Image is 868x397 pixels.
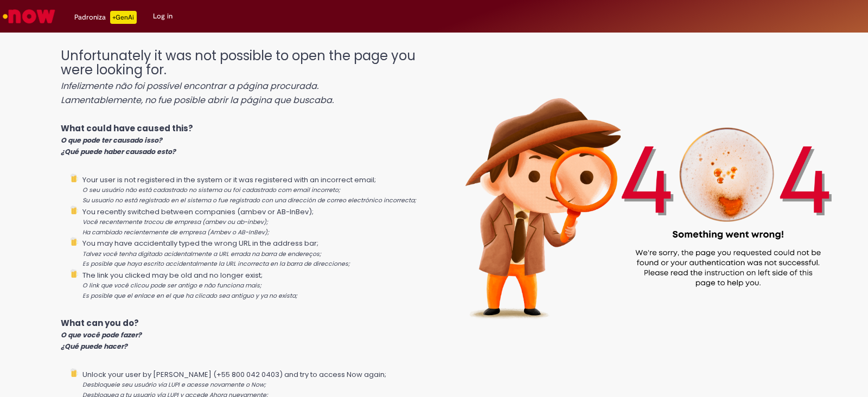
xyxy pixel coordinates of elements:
[82,250,321,258] i: Talvez você tenha digitado acidentalmente a URL errada na barra de endereços;
[82,228,269,236] i: Ha cambiado recientemente de empresa (Ambev o AB-InBev);
[74,11,137,24] div: Padroniza
[82,206,424,238] li: You recently switched between companies (ambev or AB-InBev);
[82,174,424,206] li: Your user is not registered in the system or it was registered with an incorrect email;
[82,269,424,301] li: The link you clicked may be old and no longer exist;
[82,218,268,226] i: Você recentemente trocou de empresa (ambev ou ab-inbev);
[61,49,424,106] h1: Unfortunately it was not possible to open the page you were looking for.
[61,342,127,351] i: ¿Qué puede hacer?
[82,281,261,290] i: O link que você clicou pode ser antigo e não funciona mais;
[110,11,137,24] p: +GenAi
[61,317,424,352] p: What can you do?
[61,136,162,145] i: O que pode ter causado isso?
[61,123,424,157] p: What could have caused this?
[82,186,340,194] i: O seu usuário não está cadastrado no sistema ou foi cadastrado com email incorreto;
[61,94,334,106] i: Lamentablemente, no fue posible abrir la página que buscaba.
[82,260,350,268] i: Es posible que haya escrito accidentalmente la URL incorrecta en la barra de direcciones;
[82,196,416,204] i: Su usuario no está registrado en el sistema o fue registrado con una dirección de correo electrón...
[61,80,318,92] i: Infelizmente não foi possível encontrar a página procurada.
[82,237,424,269] li: You may have accidentally typed the wrong URL in the address bar;
[61,147,176,156] i: ¿Qué puede haber causado esto?
[82,381,266,389] i: Desbloqueie seu usuário via LUPI e acesse novamente o Now;
[82,292,297,300] i: Es posible que el enlace en el que ha clicado sea antiguo y ya no exista;
[424,38,868,348] img: 404_ambev_new.png
[1,5,57,27] img: ServiceNow
[61,330,142,340] i: O que você pode fazer?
